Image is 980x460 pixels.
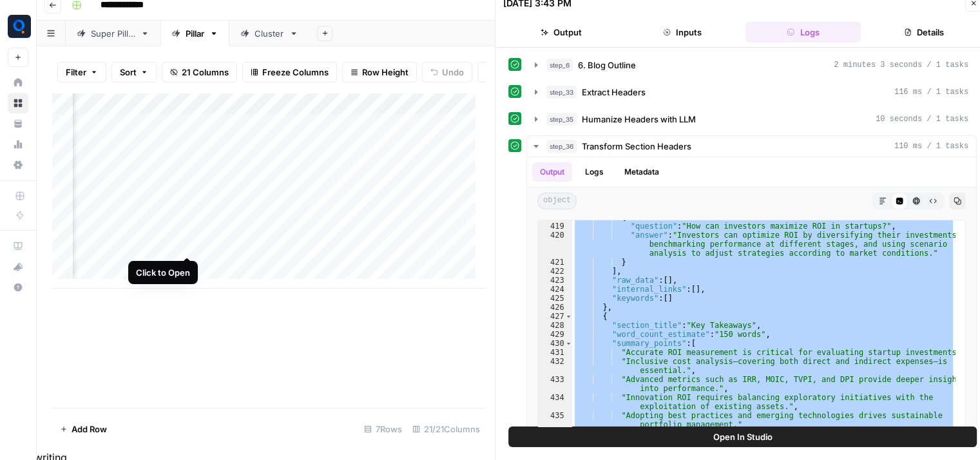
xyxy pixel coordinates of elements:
div: 428 [538,321,572,330]
span: Filter [66,66,86,79]
div: Pillar [186,27,204,40]
button: Workspace: Qubit - SEO [8,10,28,43]
div: 423 [538,276,572,285]
button: 21 Columns [162,62,237,82]
a: Usage [8,134,28,155]
span: step_36 [546,140,577,153]
button: Logs [577,162,611,182]
span: Row Height [362,66,408,79]
div: Cluster [255,27,284,40]
button: 116 ms / 1 tasks [527,82,976,102]
div: 429 [538,330,572,339]
button: Metadata [617,162,667,182]
button: Undo [422,62,472,82]
button: Add Row [52,419,115,439]
div: 425 [538,294,572,303]
span: step_35 [546,113,577,126]
div: 420 [538,231,572,258]
span: step_33 [546,86,577,99]
a: Settings [8,155,28,175]
button: Freeze Columns [242,62,337,82]
span: Undo [442,66,464,79]
div: 426 [538,303,572,312]
span: Open In Studio [713,430,773,443]
button: Logs [745,22,861,43]
span: Humanize Headers with LLM [582,113,696,126]
span: Freeze Columns [262,66,329,79]
button: Open In Studio [508,426,977,447]
a: Pillar [160,21,229,46]
button: Output [503,22,619,43]
img: Qubit - SEO Logo [8,15,31,38]
span: step_6 [546,59,573,72]
span: Transform Section Headers [582,140,691,153]
div: 7 Rows [359,419,407,439]
a: Cluster [229,21,309,46]
div: 21/21 Columns [407,419,485,439]
button: 110 ms / 1 tasks [527,136,976,157]
span: Add Row [72,423,107,436]
div: 421 [538,258,572,267]
span: 116 ms / 1 tasks [894,86,968,98]
button: 10 seconds / 1 tasks [527,109,976,129]
button: Help + Support [8,277,28,298]
div: 435 [538,411,572,429]
div: 419 [538,222,572,231]
div: Click to Open [136,266,190,279]
div: 433 [538,375,572,393]
div: 430 [538,339,572,348]
a: Browse [8,93,28,113]
span: object [537,193,577,209]
button: 2 minutes 3 seconds / 1 tasks [527,55,976,75]
div: 432 [538,357,572,375]
span: 2 minutes 3 seconds / 1 tasks [834,59,968,71]
span: Extract Headers [582,86,646,99]
button: Output [532,162,572,182]
a: Home [8,72,28,93]
div: 427 [538,312,572,321]
button: Row Height [342,62,417,82]
div: 434 [538,393,572,411]
span: 6. Blog Outline [578,59,636,72]
div: 422 [538,267,572,276]
span: Sort [120,66,137,79]
button: Inputs [624,22,740,43]
span: 10 seconds / 1 tasks [876,113,968,125]
div: Super Pillar [91,27,135,40]
span: 110 ms / 1 tasks [894,140,968,152]
a: AirOps Academy [8,236,28,256]
a: Super Pillar [66,21,160,46]
a: Your Data [8,113,28,134]
div: 424 [538,285,572,294]
button: Sort [111,62,157,82]
span: 21 Columns [182,66,229,79]
div: What's new? [8,257,28,276]
div: 431 [538,348,572,357]
span: Toggle code folding, rows 430 through 436 [565,339,572,348]
span: Toggle code folding, rows 427 through 437 [565,312,572,321]
button: Filter [57,62,106,82]
button: What's new? [8,256,28,277]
